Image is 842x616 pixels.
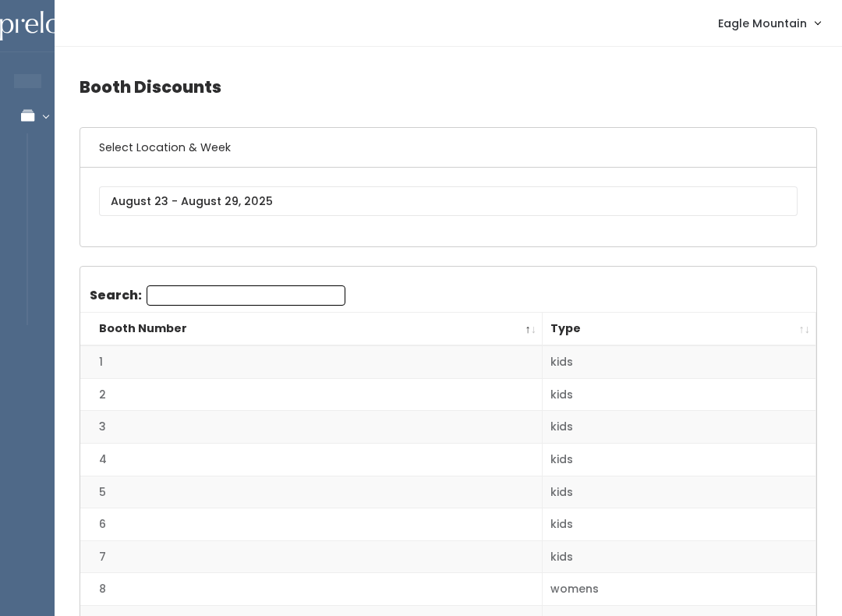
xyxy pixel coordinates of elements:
th: Type: activate to sort column ascending [543,313,816,346]
td: kids [543,476,816,508]
td: kids [543,378,816,411]
span: Eagle Mountain [718,15,807,32]
th: Booth Number: activate to sort column descending [80,313,543,346]
h6: Select Location & Week [80,128,816,168]
td: 2 [80,378,543,411]
td: kids [543,508,816,541]
td: womens [543,573,816,606]
td: 3 [80,411,543,444]
td: 8 [80,573,543,606]
td: kids [543,443,816,476]
td: 4 [80,443,543,476]
td: kids [543,411,816,444]
a: Eagle Mountain [702,6,836,40]
h4: Booth Discounts [80,65,817,108]
td: kids [543,345,816,378]
td: 6 [80,508,543,541]
td: 7 [80,540,543,573]
input: August 23 - August 29, 2025 [99,186,798,216]
label: Search: [90,285,345,306]
td: 5 [80,476,543,508]
td: kids [543,540,816,573]
input: Search: [147,285,345,306]
td: 1 [80,345,543,378]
